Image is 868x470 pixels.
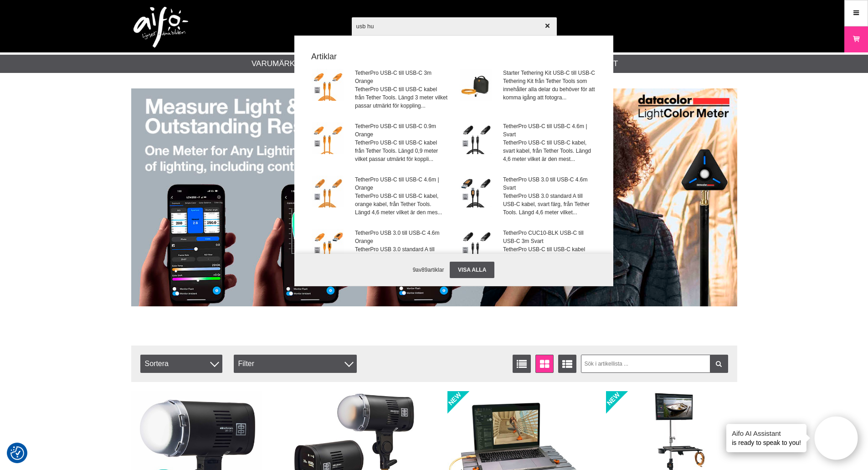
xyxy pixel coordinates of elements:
a: TetherPro USB-C till USB-C 4.6m | OrangeTetherPro USB-C till USB-C kabel, orange kabel, från Teth... [306,170,453,222]
span: Tethering Kit från Tether Tools som innehåller alla delar du behöver för att komma igång att foto... [503,77,596,102]
a: TetherPro CUC10-BLK USB-C till USB-C 3m SvartTetherPro USB-C till USB-C kabel från Tether Tools. ... [454,223,601,276]
span: Starter Tethering Kit USB-C till USB-C [503,69,596,77]
a: TetherPro USB 3.0 till USB-C 4.6m SvartTetherPro USB 3.0 standard A till USB-C kabel, svart färg,... [454,170,601,222]
span: TetherPro USB 3.0 till USB-C 4.6m Orange [355,229,447,245]
span: TetherPro USB 3.0 till USB-C 4.6m Svart [503,176,596,192]
span: TetherPro USB-C till USB-C kabel från Tether Tools. Längd 3 meter vilket passar utmärkt för koppl... [355,85,447,110]
strong: Artiklar [306,51,602,63]
span: TetherPro USB-C till USB-C kabel, orange kabel, från Tether Tools. Längd 4,6 meter vilket är den ... [355,192,447,217]
button: Samtyckesinställningar [10,445,24,461]
span: artiklar [427,267,444,273]
span: TetherPro USB-C till USB-C kabel, svart kabel, från Tether Tools. Längd 4,6 meter vilket är den m... [503,139,596,163]
a: TetherPro USB 3.0 till USB-C 4.6m OrangeTetherPro USB 3.0 standard A till USB-C kabel, orange fär... [306,223,453,276]
img: Revisit consent button [10,446,24,460]
span: TetherPro USB-C till USB-C 0.9m Orange [355,122,447,139]
a: TetherPro USB-C till USB-C 4.6m | SvartTetherPro USB-C till USB-C kabel, svart kabel, från Tether... [454,117,601,169]
span: TetherPro USB-C till USB-C 3m Orange [355,69,447,85]
span: TetherPro USB 3.0 standard A till USB-C kabel, svart färg, från Tether Tools. Längd 4,6 meter vil... [503,192,596,217]
span: TetherPro USB-C till USB-C kabel från Tether Tools. Längd 3 meter vilket passar utmärkt för koppl... [503,245,596,270]
span: TetherPro USB 3.0 standard A till USB-C kabel, orange färg, från Tether Tools. Längd 4,6 meter vi... [355,245,447,270]
span: TetherPro USB-C till USB-C kabel från Tether Tools. Längd 0,9 meter vilket passar utmärkt för kop... [355,139,447,163]
img: tt-cuc15-blk-tetherpro.jpg [460,229,492,261]
span: TetherPro USB-C till USB-C 4.6m | Svart [503,122,596,139]
img: tt-cuc3215-or-tetherpro-01.jpg [312,229,344,261]
img: logo.png [134,7,188,48]
span: 9 [413,267,416,273]
a: Visa alla [450,262,494,278]
a: TetherPro USB-C till USB-C 3m OrangeTetherPro USB-C till USB-C kabel från Tether Tools. Längd 3 m... [306,63,453,116]
img: tt-cuc15-blk-tetherpro.jpg [460,122,492,154]
a: Varumärken [252,58,306,70]
a: TetherPro USB-C till USB-C 0.9m OrangeTetherPro USB-C till USB-C kabel från Tether Tools. Längd 0... [306,117,453,169]
img: tetherpro-cuc03-org.jpg [312,122,344,154]
span: 89 [421,267,427,273]
a: Starter Tethering Kit USB-C till USB-CTethering Kit från Tether Tools som innehåller alla delar d... [454,63,601,116]
span: TetherPro USB-C till USB-C 4.6m | Orange [355,176,447,192]
span: av [416,267,421,273]
img: tt-cuc3215-blk-tetherpro-01.jpg [460,176,492,207]
img: tt-cuc15-org-tetherpro-01.jpg [312,176,344,207]
img: btk2c15-01.jpg [460,69,492,101]
img: tetherpro-cuc10-org.jpg [312,69,344,101]
input: Sök produkter ... [352,10,557,42]
span: TetherPro CUC10-BLK USB-C till USB-C 3m Svart [503,229,596,245]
